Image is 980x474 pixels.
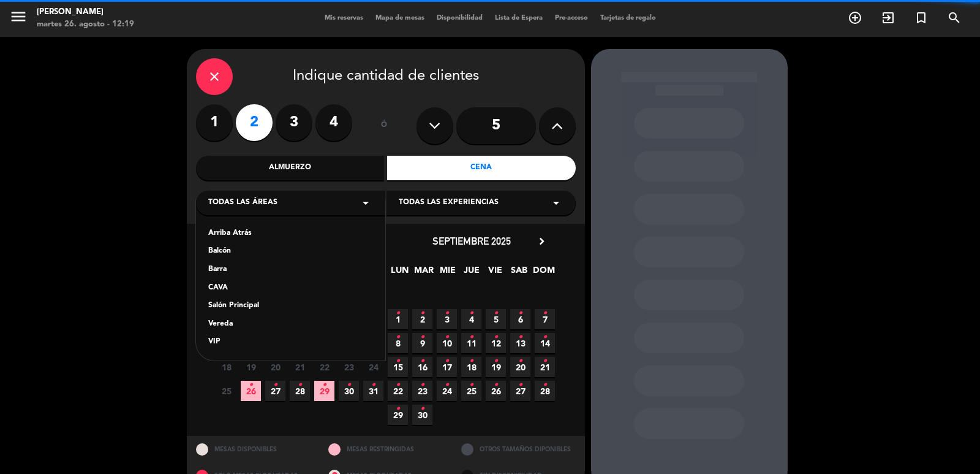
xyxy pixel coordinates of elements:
i: • [518,351,522,371]
span: 9 [412,333,432,353]
i: • [420,399,424,419]
span: 26 [486,381,506,401]
span: Lista de Espera [489,15,549,21]
span: 27 [510,381,530,401]
i: • [347,375,351,395]
button: menu [9,7,28,30]
i: • [469,304,473,323]
span: 23 [412,381,432,401]
span: 5 [486,309,506,329]
span: 27 [265,381,285,401]
span: 11 [461,333,481,353]
i: • [518,327,522,347]
span: 28 [535,381,555,401]
span: 20 [265,357,285,377]
i: • [445,304,449,323]
i: • [298,375,302,395]
span: 19 [241,357,261,377]
label: 3 [276,104,312,141]
span: LUN [390,263,410,283]
div: Arriba Atrás [208,227,373,240]
i: • [494,351,498,371]
span: Disponibilidad [431,15,489,21]
span: JUE [461,263,481,283]
i: • [494,327,498,347]
i: turned_in_not [914,10,929,25]
i: • [396,304,400,323]
div: Salón Principal [208,300,373,312]
span: VIE [485,263,505,283]
span: 17 [437,357,457,377]
label: 4 [315,104,352,141]
div: Almuerzo [196,156,385,180]
i: • [420,304,424,323]
i: • [249,375,253,395]
span: 3 [437,309,457,329]
span: 7 [535,309,555,329]
span: 15 [388,357,408,377]
span: Todas las experiencias [399,197,499,209]
span: 22 [388,381,408,401]
div: MESAS RESTRINGIDAS [319,436,452,462]
span: Mapa de mesas [369,15,431,21]
span: 18 [216,357,236,377]
span: 20 [510,357,530,377]
i: • [371,375,375,395]
div: [PERSON_NAME] [37,6,134,18]
span: 16 [412,357,432,377]
div: Balcón [208,245,373,258]
span: 29 [388,405,408,425]
span: 21 [535,357,555,377]
span: 26 [241,381,261,401]
i: • [445,351,449,371]
span: 6 [510,309,530,329]
i: • [494,375,498,395]
span: 19 [486,357,506,377]
span: septiembre 2025 [432,235,511,247]
i: add_circle_outline [848,10,862,25]
div: OTROS TAMAÑOS DIPONIBLES [452,436,585,462]
i: menu [9,7,28,26]
label: 1 [196,104,233,141]
div: CAVA [208,282,373,294]
i: • [420,375,424,395]
span: 21 [290,357,310,377]
i: • [494,304,498,323]
span: Mis reservas [318,15,369,21]
span: 30 [412,405,432,425]
i: • [543,327,547,347]
div: ó [364,104,404,147]
span: DOM [533,263,553,283]
i: • [322,375,326,395]
span: SAB [509,263,529,283]
i: • [518,304,522,323]
div: MESAS DISPONIBLES [187,436,320,462]
span: 25 [461,381,481,401]
span: Tarjetas de regalo [594,15,662,21]
i: • [469,351,473,371]
i: • [469,327,473,347]
i: exit_to_app [881,10,895,25]
span: MIE [437,263,458,283]
span: Todas las áreas [208,197,277,209]
i: arrow_drop_down [358,196,373,210]
div: martes 26. agosto - 12:19 [37,18,134,31]
i: • [396,327,400,347]
span: 24 [363,357,383,377]
span: 13 [510,333,530,353]
span: 10 [437,333,457,353]
i: • [396,375,400,395]
span: 18 [461,357,481,377]
span: 4 [461,309,481,329]
span: Pre-acceso [549,15,594,21]
i: arrow_drop_down [549,196,563,210]
span: 25 [216,381,236,401]
span: 14 [535,333,555,353]
span: 24 [437,381,457,401]
div: Vereda [208,318,373,331]
span: 31 [363,381,383,401]
i: close [207,69,222,84]
span: 8 [388,333,408,353]
span: 1 [388,309,408,329]
i: • [543,304,547,323]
